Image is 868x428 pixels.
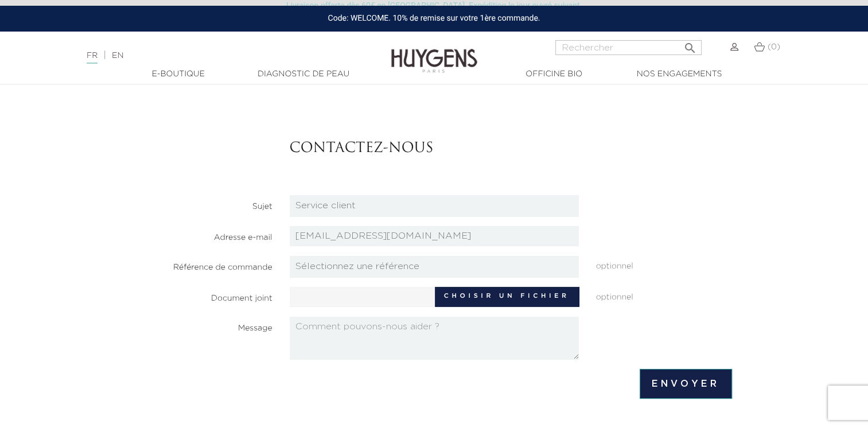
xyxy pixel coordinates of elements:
[128,256,281,274] label: Référence de commande
[640,369,731,399] input: Envoyer
[587,287,741,304] span: optionnel
[587,256,741,273] span: optionnel
[290,141,732,157] h3: Contactez-nous
[555,40,702,55] input: Rechercher
[680,37,700,52] button: 
[622,68,737,80] a: Nos engagements
[121,68,236,80] a: E-Boutique
[112,52,123,60] a: EN
[246,68,361,80] a: Diagnostic de peau
[128,226,281,244] label: Adresse e-mail
[128,287,281,305] label: Document joint
[768,43,780,51] span: (0)
[87,52,98,64] a: FR
[683,38,697,52] i: 
[391,30,477,75] img: Huygens
[128,195,281,213] label: Sujet
[81,49,353,63] div: |
[290,226,579,246] input: votre@email.com
[497,68,612,80] a: Officine Bio
[128,317,281,334] label: Message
